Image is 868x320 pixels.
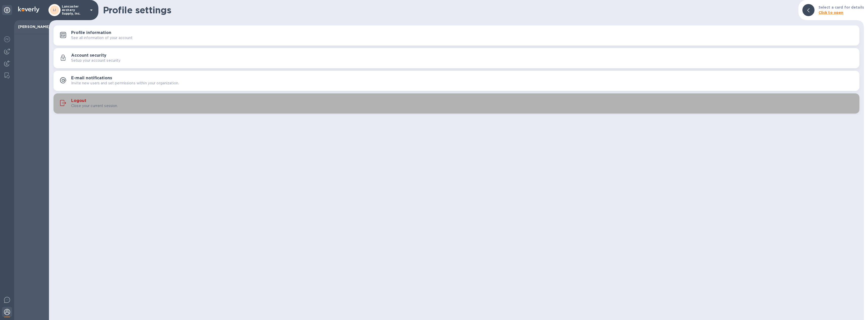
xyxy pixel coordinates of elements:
[71,76,112,81] h3: E-mail notifications
[71,81,179,86] p: Invite new users and set permissions within your organization.
[819,5,864,9] b: Select a card for details
[2,5,12,15] div: Unpin categories
[53,8,56,12] b: LI
[71,35,133,41] p: See all information of your account
[71,103,118,109] p: Close your current session.
[18,7,39,13] img: Logo
[103,5,794,15] h1: Profile settings
[71,58,121,63] p: Setup your account security
[62,5,87,15] p: Lancaster Archery Supply, Inc.
[71,30,111,35] h3: Profile information
[4,36,10,42] img: Foreign exchange
[71,98,86,103] h3: Logout
[53,25,859,46] button: Profile informationSee all information of your account
[819,11,844,15] b: Click to open
[53,71,859,91] button: E-mail notificationsInvite new users and set permissions within your organization.
[53,48,859,68] button: Account securitySetup your account security
[71,53,106,58] h3: Account security
[18,24,45,29] p: [PERSON_NAME]
[53,93,859,114] button: LogoutClose your current session.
